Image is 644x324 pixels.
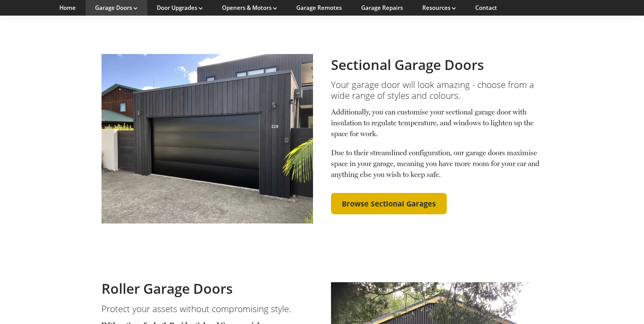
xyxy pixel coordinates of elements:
p: Due to their streamlined configuration, our garage doors maximise space in your garage, meaning y... [331,147,542,180]
h2: Sectional Garage Doors [331,57,542,73]
a: Door Upgrades [157,4,203,12]
span: Browse Sectional Garages [342,199,436,208]
a: Contact [475,4,497,12]
h3: Protect your assets without compromising style. [102,304,313,314]
a: Home [59,4,76,12]
a: Garage Remotes [296,4,342,12]
h3: Your garage door will look amazing - choose from a wide range of styles and colours. [331,79,542,101]
a: Browse Sectional Garages [331,193,447,215]
a: Openers & Motors [222,4,277,12]
a: Garage Doors [95,4,137,12]
a: Resources [422,4,456,12]
h2: Roller Garage Doors [102,281,313,297]
a: Garage Repairs [361,4,403,12]
p: Additionally, you can customise your sectional garage door with insulation to regulate temperatur... [331,107,542,147]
